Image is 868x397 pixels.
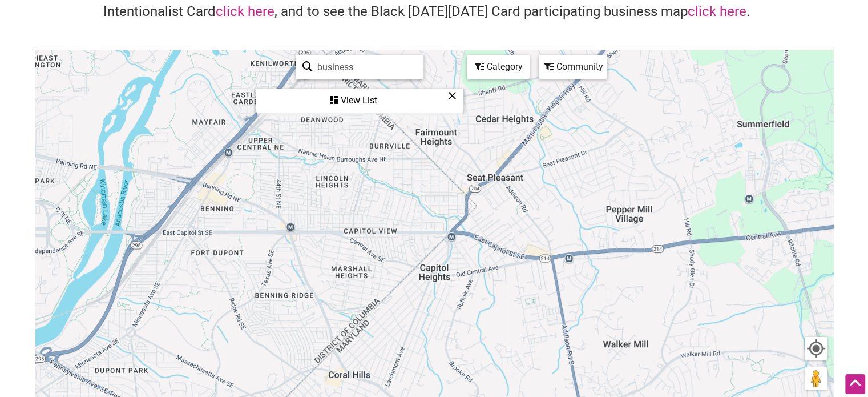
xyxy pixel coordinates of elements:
button: Your Location [805,337,827,360]
div: Type to search and filter [296,55,423,79]
a: click here [688,3,746,19]
button: Drag Pegman onto the map to open Street View [805,367,827,390]
div: Category [468,56,528,78]
div: Filter by Community [539,55,607,79]
div: View List [257,90,462,111]
div: Community [540,56,606,78]
div: Scroll Back to Top [845,374,865,394]
div: See a list of the visible businesses [256,89,463,113]
a: click here [216,3,274,19]
div: Filter by category [467,55,530,79]
input: Type to find and filter... [313,56,417,78]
